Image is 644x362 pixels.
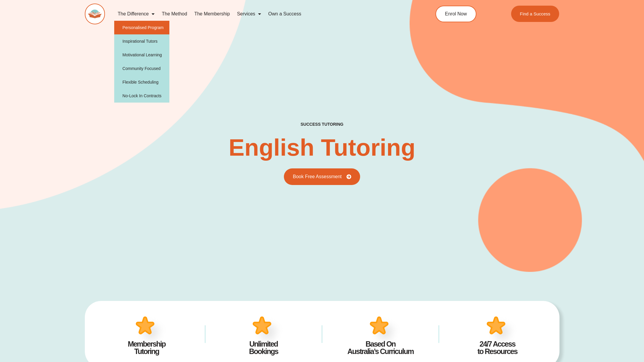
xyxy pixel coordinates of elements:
[448,340,547,355] h4: 24/7 Access to Resources
[284,168,360,185] a: Book Free Assessment
[520,12,551,16] span: Find a Success
[265,7,305,21] a: Own a Success
[191,7,233,21] a: The Membership
[214,340,313,355] h4: Unlimited Bookings
[114,62,170,75] a: Community Focused
[233,7,265,21] a: Services
[114,7,158,21] a: The Difference
[445,12,467,16] span: Enrol Now
[114,21,170,34] a: Personalised Program
[511,6,559,22] a: Find a Success
[435,6,476,22] a: Enrol Now
[300,122,343,127] h2: success tutoring
[331,340,430,355] h4: Based On Australia’s Curriculum
[114,21,170,103] ul: The Difference
[158,7,190,21] a: The Method
[542,295,644,362] iframe: Chat Widget
[293,174,342,179] span: Book Free Assessment
[97,340,196,355] h4: Membership Tutoring
[114,34,170,48] a: Inspirational Tutors
[114,7,408,21] nav: Menu
[114,89,170,103] a: No-Lock In Contracts
[229,136,416,160] h2: English Tutoring
[114,48,170,62] a: Motivational Learning
[114,75,170,89] a: Flexible Scheduling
